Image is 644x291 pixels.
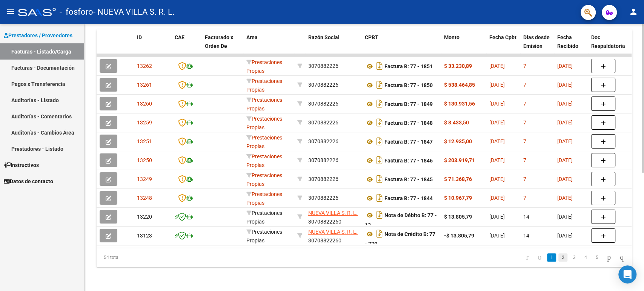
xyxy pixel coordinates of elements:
[137,195,152,201] span: 13248
[486,29,520,63] datatable-header-cell: Fecha Cpbt
[308,62,359,70] div: 3070882226
[557,138,573,144] span: [DATE]
[592,253,601,262] a: 5
[308,34,340,40] span: Razón Social
[444,119,469,126] strong: $ 8.433,50
[558,253,567,262] a: 2
[489,195,505,201] span: [DATE]
[557,34,578,49] span: Fecha Recibido
[246,97,282,112] span: Prestaciones Propias
[137,101,152,107] span: 13260
[384,63,433,69] strong: Factura B: 77 - 1851
[246,59,282,74] span: Prestaciones Propias
[384,195,433,201] strong: Factura B: 77 - 1844
[554,29,588,63] datatable-header-cell: Fecha Recibido
[557,214,573,220] span: [DATE]
[365,231,435,247] strong: Nota de Crédito B: 77 - 770
[175,34,184,40] span: CAE
[588,29,633,63] datatable-header-cell: Doc Respaldatoria
[523,214,529,220] span: 14
[444,157,475,163] strong: $ 203.919,71
[134,29,172,63] datatable-header-cell: ID
[520,29,554,63] datatable-header-cell: Días desde Emisión
[246,116,282,130] span: Prestaciones Propias
[375,98,384,110] i: Descargar documento
[375,154,384,166] i: Descargar documento
[489,119,505,126] span: [DATE]
[384,120,433,126] strong: Factura B: 77 - 1848
[557,101,573,107] span: [DATE]
[137,157,152,163] span: 13250
[365,212,437,228] strong: Nota de Débito B: 77 - 13
[444,138,472,144] strong: $ 12.935,00
[581,253,590,262] a: 4
[375,209,384,221] i: Descargar documento
[489,101,505,107] span: [DATE]
[4,177,53,185] span: Datos de contacto
[365,34,378,40] span: CPBT
[243,29,294,63] datatable-header-cell: Area
[384,82,433,88] strong: Factura B: 77 - 1850
[557,63,573,69] span: [DATE]
[246,210,282,225] span: Prestaciones Propias
[384,139,433,145] strong: Factura B: 77 - 1847
[137,82,152,88] span: 13261
[523,176,526,182] span: 7
[557,82,573,88] span: [DATE]
[137,138,152,144] span: 13251
[172,29,202,63] datatable-header-cell: CAE
[60,4,93,20] span: - fosforo
[308,81,359,89] div: 3070882226
[534,253,545,262] a: go to previous page
[489,233,505,239] span: [DATE]
[444,195,472,201] strong: $ 10.967,79
[246,172,282,187] span: Prestaciones Propias
[557,176,573,182] span: [DATE]
[246,78,282,93] span: Prestaciones Propias
[557,119,573,126] span: [DATE]
[557,233,573,239] span: [DATE]
[441,29,486,63] datatable-header-cell: Monto
[375,192,384,204] i: Descargar documento
[557,157,573,163] span: [DATE]
[246,191,282,206] span: Prestaciones Propias
[523,195,526,201] span: 7
[384,158,433,164] strong: Factura B: 77 - 1846
[308,209,359,225] div: 30708822260
[523,34,550,49] span: Días desde Emisión
[202,29,243,63] datatable-header-cell: Facturado x Orden De
[137,214,152,220] span: 13220
[547,253,556,262] a: 1
[308,156,359,165] div: 3070882226
[618,265,636,283] div: Open Intercom Messenger
[137,176,152,182] span: 13249
[444,101,475,107] strong: $ 130.931,56
[523,138,526,144] span: 7
[384,101,433,107] strong: Factura B: 77 - 1849
[570,253,579,262] a: 3
[489,34,516,40] span: Fecha Cpbt
[591,34,625,49] span: Doc Respaldatoria
[375,173,384,185] i: Descargar documento
[569,251,580,264] li: page 3
[4,161,39,169] span: Instructivos
[308,175,359,184] div: 3070882226
[444,214,472,220] strong: $ 13.805,79
[616,253,627,262] a: go to last page
[308,194,359,202] div: 3070882226
[308,229,358,235] span: NUEVA VILLA S. R. L.
[444,233,474,239] strong: -$ 13.805,79
[375,228,384,240] i: Descargar documento
[591,251,603,264] li: page 5
[523,157,526,163] span: 7
[489,63,505,69] span: [DATE]
[4,31,72,40] span: Prestadores / Proveedores
[375,79,384,91] i: Descargar documento
[546,251,557,264] li: page 1
[137,34,142,40] span: ID
[375,60,384,72] i: Descargar documento
[362,29,441,63] datatable-header-cell: CPBT
[580,251,591,264] li: page 4
[444,176,472,182] strong: $ 71.368,76
[489,176,505,182] span: [DATE]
